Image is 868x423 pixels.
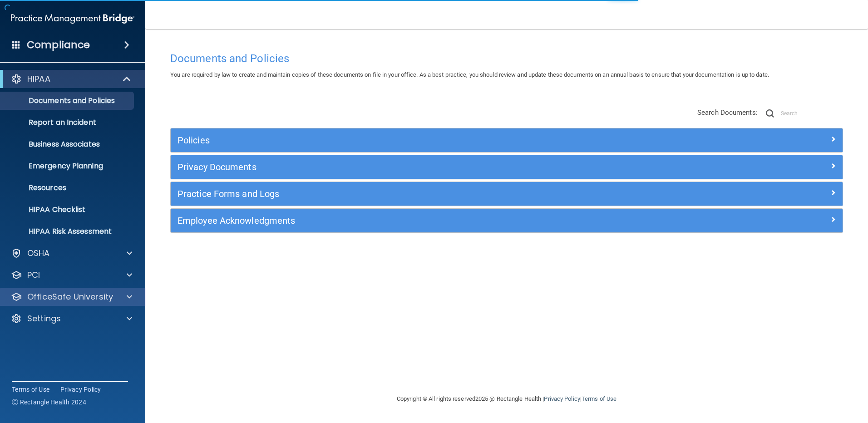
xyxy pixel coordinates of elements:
h5: Practice Forms and Logs [178,189,668,199]
p: HIPAA Checklist [6,205,130,214]
span: Search Documents: [697,108,758,117]
img: ic-search.3b580494.png [766,109,774,118]
a: PCI [11,270,132,280]
a: Terms of Use [582,395,616,402]
h4: Documents and Policies [170,53,843,64]
p: Report an Incident [6,118,130,127]
p: OfficeSafe University [27,291,113,302]
input: Search [781,107,843,120]
img: PMB logo [11,10,134,28]
h4: Compliance [27,39,90,51]
a: Practice Forms and Logs [178,187,836,201]
h5: Employee Acknowledgments [178,216,668,226]
a: Employee Acknowledgments [178,213,836,228]
span: Ⓒ Rectangle Health 2024 [12,398,86,407]
p: Documents and Policies [6,96,130,105]
a: OfficeSafe University [11,291,132,302]
a: Terms of Use [12,385,49,394]
p: HIPAA [27,74,50,84]
a: Privacy Policy [544,395,580,402]
p: PCI [27,270,40,280]
span: You are required by law to create and maintain copies of these documents on file in your office. ... [170,71,769,78]
a: Privacy Documents [178,160,836,174]
p: OSHA [27,248,50,259]
a: Settings [11,313,132,324]
a: OSHA [11,248,132,259]
p: Settings [27,313,61,324]
p: Emergency Planning [6,162,130,171]
p: HIPAA Risk Assessment [6,227,130,236]
div: Copyright © All rights reserved 2025 @ Rectangle Health | | [341,384,672,413]
a: Policies [178,133,836,148]
p: Business Associates [6,140,130,149]
h5: Policies [178,135,668,145]
a: Privacy Policy [60,385,101,394]
a: HIPAA [11,74,132,84]
h5: Privacy Documents [178,162,668,172]
p: Resources [6,183,130,192]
